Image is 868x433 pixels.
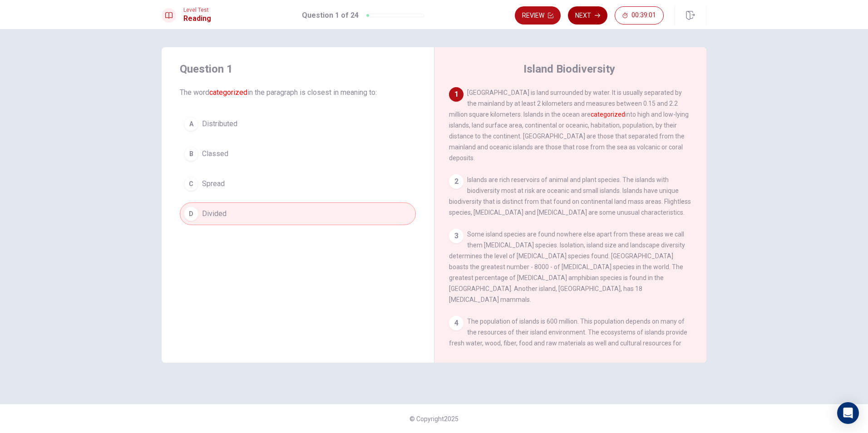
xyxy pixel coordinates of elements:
[202,148,228,159] span: Classed
[449,316,464,330] div: 4
[184,207,198,221] div: D
[568,6,607,25] button: Next
[180,62,416,76] h4: Question 1
[180,143,416,165] button: BClassed
[202,178,225,189] span: Spread
[449,318,692,390] span: The population of islands is 600 million. This population depends on many of the resources of the...
[184,117,198,131] div: A
[183,7,211,13] span: Level Test
[180,87,416,98] span: The word in the paragraph is closest in meaning to:
[180,172,416,195] button: CSpread
[184,147,198,161] div: B
[202,208,227,219] span: Divided
[183,13,211,24] h1: Reading
[449,231,685,303] span: Some island species are found nowhere else apart from these areas we call them [MEDICAL_DATA] spe...
[615,6,664,25] button: 00:39:01
[180,113,416,135] button: ADistributed
[449,87,464,102] div: 1
[180,202,416,225] button: DDivided
[449,89,689,162] span: [GEOGRAPHIC_DATA] is land surrounded by water. It is usually separated by the mainland by at leas...
[631,12,656,19] span: 00:39:01
[202,118,237,129] span: Distributed
[837,402,859,424] div: Open Intercom Messenger
[449,229,464,243] div: 3
[302,10,359,21] h1: Question 1 of 24
[591,111,625,118] font: categorized
[523,62,615,76] h4: Island Biodiversity
[409,415,459,423] span: © Copyright 2025
[449,176,691,216] span: Islands are rich reservoirs of animal and plant species. The islands with biodiversity most at ri...
[184,177,198,191] div: C
[209,88,247,97] font: categorized
[449,174,464,189] div: 2
[515,6,561,25] button: Review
